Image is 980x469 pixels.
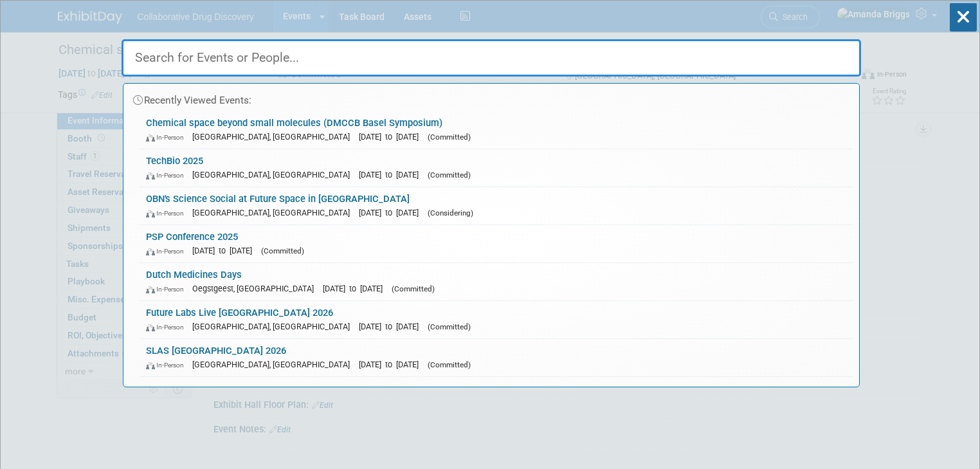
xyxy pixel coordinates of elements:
a: TechBio 2025 In-Person [GEOGRAPHIC_DATA], [GEOGRAPHIC_DATA] [DATE] to [DATE] (Committed) [140,149,853,187]
span: (Committed) [428,133,471,142]
span: (Committed) [261,246,304,255]
a: SLAS [GEOGRAPHIC_DATA] 2026 In-Person [GEOGRAPHIC_DATA], [GEOGRAPHIC_DATA] [DATE] to [DATE] (Comm... [140,339,853,376]
a: Future Labs Live [GEOGRAPHIC_DATA] 2026 In-Person [GEOGRAPHIC_DATA], [GEOGRAPHIC_DATA] [DATE] to ... [140,301,853,338]
span: In-Person [146,323,190,331]
span: In-Person [146,361,190,369]
span: [DATE] to [DATE] [192,246,259,255]
span: [GEOGRAPHIC_DATA], [GEOGRAPHIC_DATA] [192,208,356,217]
span: Oegstgeest, [GEOGRAPHIC_DATA] [192,284,320,293]
a: Dutch Medicines Days In-Person Oegstgeest, [GEOGRAPHIC_DATA] [DATE] to [DATE] (Committed) [140,263,853,300]
a: PSP Conference 2025 In-Person [DATE] to [DATE] (Committed) [140,225,853,262]
a: OBN's Science Social at Future Space in [GEOGRAPHIC_DATA] In-Person [GEOGRAPHIC_DATA], [GEOGRAPHI... [140,187,853,225]
span: (Committed) [428,322,471,331]
span: [DATE] to [DATE] [359,132,425,142]
span: [GEOGRAPHIC_DATA], [GEOGRAPHIC_DATA] [192,360,356,369]
div: Recently Viewed Events: [130,84,853,111]
span: [DATE] to [DATE] [359,322,425,331]
span: [GEOGRAPHIC_DATA], [GEOGRAPHIC_DATA] [192,322,356,331]
span: (Committed) [392,284,435,293]
span: In-Person [146,209,190,217]
span: [DATE] to [DATE] [359,170,425,179]
span: In-Person [146,133,190,142]
span: [DATE] to [DATE] [359,360,425,369]
span: [GEOGRAPHIC_DATA], [GEOGRAPHIC_DATA] [192,170,356,179]
span: (Considering) [428,208,473,217]
span: [DATE] to [DATE] [359,208,425,217]
span: (Committed) [428,360,471,369]
a: Chemical space beyond small molecules (DMCCB Basel Symposium) In-Person [GEOGRAPHIC_DATA], [GEOGR... [140,111,853,149]
span: (Committed) [428,170,471,179]
span: In-Person [146,171,190,179]
span: In-Person [146,247,190,255]
span: [GEOGRAPHIC_DATA], [GEOGRAPHIC_DATA] [192,132,356,142]
span: [DATE] to [DATE] [323,284,389,293]
span: In-Person [146,285,190,293]
input: Search for Events or People... [122,39,861,77]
